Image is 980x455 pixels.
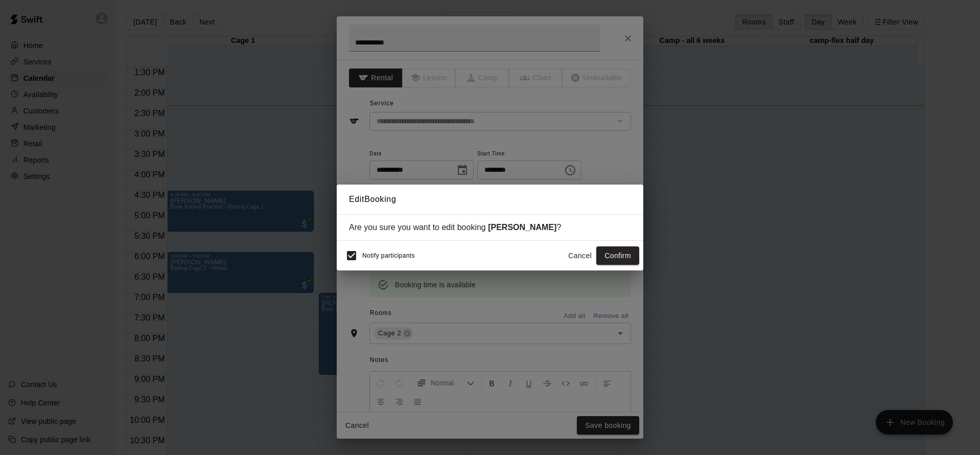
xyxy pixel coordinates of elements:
[488,223,556,232] strong: [PERSON_NAME]
[362,252,415,259] span: Notify participants
[349,223,631,232] div: Are you sure you want to edit booking ?
[596,246,639,265] button: Confirm
[337,185,643,214] h2: Edit Booking
[564,246,596,265] button: Cancel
